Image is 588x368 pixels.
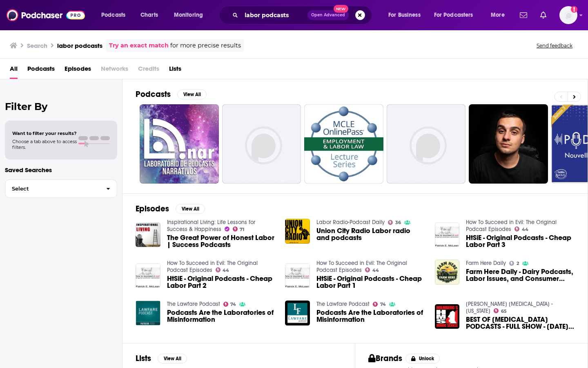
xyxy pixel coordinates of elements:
span: Select [5,186,100,191]
button: Select [5,180,117,198]
a: How To Succeed in Evil: The Original Podcast Episodes [466,219,557,233]
button: open menu [168,9,214,22]
a: All [10,62,18,79]
a: HtSiE - Original Podcasts - Cheap Labor Part 1 [316,275,425,289]
span: Want to filter your results? [12,130,77,136]
a: ListsView All [136,353,187,364]
span: 44 [522,228,528,231]
a: 44 [216,267,229,272]
a: 44 [365,267,379,272]
a: PodcastsView All [136,89,207,99]
button: View All [158,354,187,364]
span: Logged in as KeianaGreenePage [559,6,577,24]
span: Farm Here Daily - Dairy Podcasts, Labor Issues, and Consumer Habits [466,268,575,282]
span: 2 [517,262,519,265]
h3: Search [27,42,47,49]
a: 65 [494,308,507,313]
a: Inspirational Living: Life Lessons for Success & Happiness [167,219,255,233]
a: Show notifications dropdown [517,8,530,22]
h2: Podcasts [136,89,171,99]
span: More [491,9,505,21]
span: 71 [240,228,244,231]
a: HtSiE - Original Podcasts - Cheap Labor Part 2 [167,275,276,289]
svg: Add a profile image [571,6,577,13]
a: HtSiE - Original Podcasts - Cheap Labor Part 3 [466,234,575,248]
img: Podcasts Are the Laboratories of Misinformation [285,301,310,325]
img: HtSiE - Original Podcasts - Cheap Labor Part 1 [285,263,310,288]
a: Try an exact match [109,41,169,50]
a: How To Succeed in Evil: The Original Podcast Episodes [316,260,407,274]
span: Credits [138,62,159,79]
a: Union City Radio Labor radio and podcasts [316,227,425,241]
img: Podcasts Are the Laboratories of Misinformation [136,301,160,325]
a: Episodes [65,62,91,79]
span: Podcasts [101,9,125,21]
img: HtSiE - Original Podcasts - Cheap Labor Part 3 [435,222,460,247]
a: The Lawfare Podcast [167,301,220,307]
button: open menu [96,9,136,22]
a: BEST OF HMS PODCASTS - FULL SHOW - LABOR DAY MONDAY - 09-04-23 - Holmbergs Morning Sickness 98 KUPD [466,316,575,330]
h3: labor podcasts [57,42,102,49]
p: Saved Searches [5,166,117,174]
a: 36 [388,220,401,225]
h2: Filter By [5,101,117,112]
a: 74 [373,302,386,307]
span: Networks [101,62,128,79]
span: 36 [395,221,401,224]
img: HtSiE - Original Podcasts - Cheap Labor Part 2 [136,263,160,288]
button: View All [177,90,207,99]
span: 74 [380,303,386,306]
a: Holmberg's Morning Sickness - Arizona [466,301,553,314]
span: For Business [388,9,421,21]
a: How To Succeed in Evil: The Original Podcast Episodes [167,260,258,274]
span: New [334,5,348,13]
a: Lists [169,62,181,79]
button: open menu [429,9,485,22]
button: Open AdvancedNew [307,10,349,20]
a: Farm Here Daily [466,260,506,267]
a: EpisodesView All [136,204,205,214]
span: Open Advanced [311,13,345,17]
img: BEST OF HMS PODCASTS - FULL SHOW - LABOR DAY MONDAY - 09-04-23 - Holmbergs Morning Sickness 98 KUPD [435,304,460,329]
img: Farm Here Daily - Dairy Podcasts, Labor Issues, and Consumer Habits [435,260,460,285]
span: Podcasts [27,62,55,79]
span: Choose a tab above to access filters. [12,139,77,150]
a: Labor Radio-Podcast Daily [316,219,385,226]
a: 44 [514,227,528,231]
button: View All [176,204,205,214]
h2: Lists [136,353,151,364]
img: Union City Radio Labor radio and podcasts [285,219,310,244]
img: The Great Power of Honest Labor | Success Podcasts [136,222,160,247]
a: Podcasts Are the Laboratories of Misinformation [316,309,425,323]
a: Podcasts Are the Laboratories of Misinformation [167,309,276,323]
a: 74 [223,302,236,307]
h2: Episodes [136,204,169,214]
span: For Podcasters [434,9,473,21]
a: Charts [135,9,163,22]
a: The Great Power of Honest Labor | Success Podcasts [167,234,276,248]
a: 2 [509,261,519,266]
button: Unlock [405,354,440,364]
span: Monitoring [174,9,203,21]
span: 74 [230,303,236,306]
a: 71 [233,227,245,231]
img: Podchaser - Follow, Share and Rate Podcasts [7,7,85,23]
span: BEST OF [MEDICAL_DATA] PODCASTS - FULL SHOW - [DATE] [DATE] - [DATE] - Holmbergs [MEDICAL_DATA] 9... [466,316,575,330]
a: The Lawfare Podcast [316,301,370,307]
span: 44 [223,269,229,272]
button: Show profile menu [559,6,577,24]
